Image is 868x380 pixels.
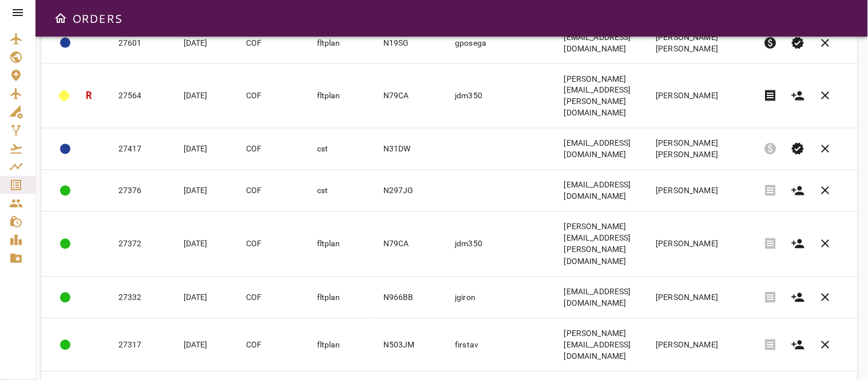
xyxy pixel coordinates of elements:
td: [PERSON_NAME] [647,170,755,212]
td: [PERSON_NAME] [PERSON_NAME] [647,22,755,64]
td: fltplan [308,64,374,129]
span: clear [819,237,833,251]
td: [DATE] [175,212,237,277]
span: Pre-Invoice order [757,135,784,163]
span: clear [819,338,833,352]
span: Invoice order [757,284,784,311]
td: gposega [446,22,555,64]
td: 27376 [109,170,175,212]
button: Cancel order [812,177,839,205]
td: fltplan [308,277,374,318]
td: 27564 [109,64,175,129]
span: clear [819,36,833,50]
div: COMPLETED [60,340,70,350]
td: [DATE] [175,129,237,170]
td: [DATE] [175,64,237,129]
button: Create customer [784,177,812,205]
span: clear [819,291,833,305]
td: COF [237,277,308,318]
td: 27601 [109,22,175,64]
td: fltplan [308,212,374,277]
span: clear [819,142,833,156]
div: COMPLETED [60,293,70,303]
td: [EMAIL_ADDRESS][DOMAIN_NAME] [555,277,647,318]
button: Create customer [784,82,812,110]
td: [PERSON_NAME] [PERSON_NAME] [647,129,755,170]
span: verified [791,36,805,50]
td: jdm350 [446,64,555,129]
div: ADMIN [60,144,70,154]
td: [PERSON_NAME] [647,277,755,318]
td: [EMAIL_ADDRESS][DOMAIN_NAME] [555,170,647,212]
td: [PERSON_NAME] [647,318,755,371]
td: 27417 [109,129,175,170]
td: [PERSON_NAME][EMAIL_ADDRESS][PERSON_NAME][DOMAIN_NAME] [555,64,647,129]
button: Create customer [784,230,812,258]
button: Cancel order [812,29,839,57]
td: N297JG [374,170,446,212]
h3: R [86,90,92,103]
span: Invoice order [757,230,784,258]
button: Create customer [784,284,812,311]
button: Set Permit Ready [784,135,812,163]
td: [DATE] [175,170,237,212]
td: COF [237,318,308,371]
td: [DATE] [175,277,237,318]
div: COMPLETED [60,239,70,249]
span: clear [819,184,833,198]
td: COF [237,64,308,129]
td: [EMAIL_ADDRESS][DOMAIN_NAME] [555,129,647,170]
td: 27317 [109,318,175,371]
h6: ORDERS [72,9,122,27]
td: 27372 [109,212,175,277]
button: Cancel order [812,230,839,258]
td: [DATE] [175,22,237,64]
button: Cancel order [812,331,839,359]
td: firstav [446,318,555,371]
td: N79CA [374,212,446,277]
td: [DATE] [175,318,237,371]
td: [EMAIL_ADDRESS][DOMAIN_NAME] [555,22,647,64]
td: jgiron [446,277,555,318]
button: Cancel order [812,135,839,163]
td: COF [237,212,308,277]
button: Invoice order [757,82,784,110]
td: cst [308,170,374,212]
td: fltplan [308,22,374,64]
td: fltplan [308,318,374,371]
div: ADMIN [59,91,69,101]
td: 27332 [109,277,175,318]
td: [PERSON_NAME] [647,64,755,129]
button: Cancel order [812,284,839,311]
td: N19SG [374,22,446,64]
td: cst [308,129,374,170]
td: [PERSON_NAME][EMAIL_ADDRESS][DOMAIN_NAME] [555,318,647,371]
button: Set Permit Ready [784,29,812,57]
td: COF [237,129,308,170]
td: COF [237,22,308,64]
span: verified [791,142,805,156]
button: Cancel order [812,82,839,110]
td: COF [237,170,308,212]
span: receipt [764,89,778,103]
button: Create customer [784,331,812,359]
td: [PERSON_NAME][EMAIL_ADDRESS][PERSON_NAME][DOMAIN_NAME] [555,212,647,277]
button: Open drawer [49,7,72,30]
span: paid [764,36,778,50]
td: N79CA [374,64,446,129]
span: clear [819,89,833,103]
div: COMPLETED [60,186,70,196]
div: ADMIN [60,38,70,48]
span: Invoice order [757,177,784,205]
button: Pre-Invoice order [757,29,784,57]
td: [PERSON_NAME] [647,212,755,277]
td: jdm350 [446,212,555,277]
td: N966BB [374,277,446,318]
td: N503JM [374,318,446,371]
td: N31DW [374,129,446,170]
